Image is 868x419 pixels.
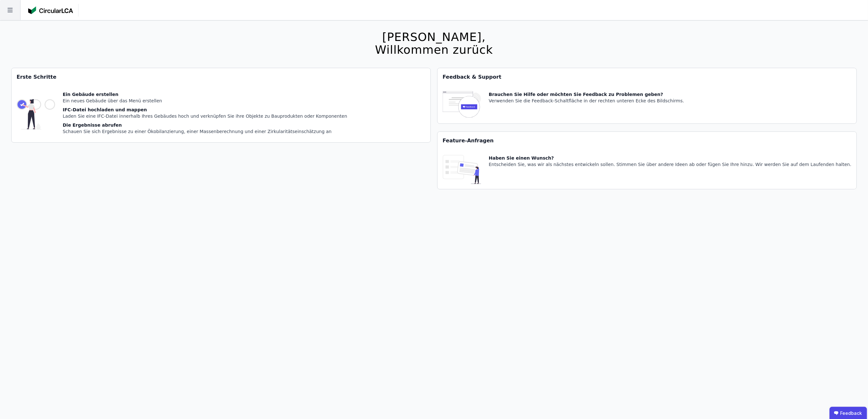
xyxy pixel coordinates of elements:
div: Die Ergebnisse abrufen [63,122,347,128]
img: feature_request_tile-UiXE1qGU.svg [443,155,481,184]
div: IFC-Datei hochladen und mappen [63,107,347,113]
div: Feedback & Support [438,68,856,86]
div: Feature-Anfragen [438,132,856,150]
div: Ein Gebäude erstellen [63,91,347,98]
div: Verwenden Sie die Feedback-Schaltfläche in der rechten unteren Ecke des Bildschirms. [489,98,684,104]
img: getting_started_tile-DrF_GRSv.svg [17,91,55,137]
div: Laden Sie eine IFC-Datei innerhalb Ihres Gebäudes hoch und verknüpfen Sie ihre Objekte zu Bauprod... [63,113,347,119]
div: Schauen Sie sich Ergebnisse zu einer Ökobilanzierung, einer Massenberechnung und einer Zirkularit... [63,128,347,135]
div: Erste Schritte [12,68,430,86]
div: Brauchen Sie Hilfe oder möchten Sie Feedback zu Problemen geben? [489,91,684,98]
img: feedback-icon-HCTs5lye.svg [443,91,481,118]
div: Entscheiden Sie, was wir als nächstes entwickeln sollen. Stimmen Sie über andere Ideen ab oder fü... [489,161,851,168]
div: [PERSON_NAME], [375,31,493,43]
div: Haben Sie einen Wunsch? [489,155,851,161]
div: Willkommen zurück [375,43,493,56]
div: Ein neues Gebäude über das Menü erstellen [63,98,347,104]
img: Concular [28,6,73,14]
